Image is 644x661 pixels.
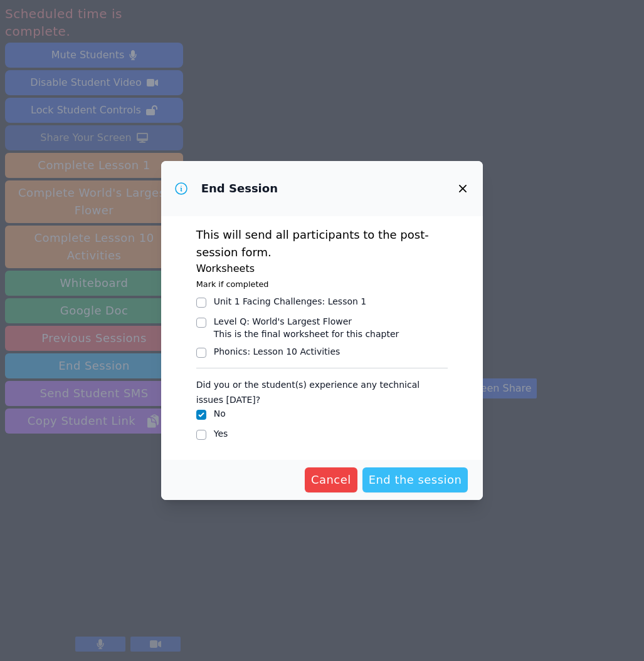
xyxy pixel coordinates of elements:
div: Phonics : Lesson 10 Activities [214,345,340,358]
h3: End Session [201,181,278,196]
button: End the session [362,467,468,492]
div: Level Q : World's Largest Flower [214,315,399,328]
small: Mark if completed [196,279,269,289]
label: No [214,409,226,419]
label: Yes [214,429,228,439]
span: Cancel [311,471,351,489]
p: This will send all participants to the post-session form. [196,226,448,261]
span: End the session [369,471,462,489]
h3: Worksheets [196,261,448,276]
legend: Did you or the student(s) experience any technical issues [DATE]? [196,373,448,407]
div: Unit 1 Facing Challenges : Lesson 1 [214,295,366,308]
button: Cancel [305,467,357,492]
div: This is the final worksheet for this chapter [214,328,399,340]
